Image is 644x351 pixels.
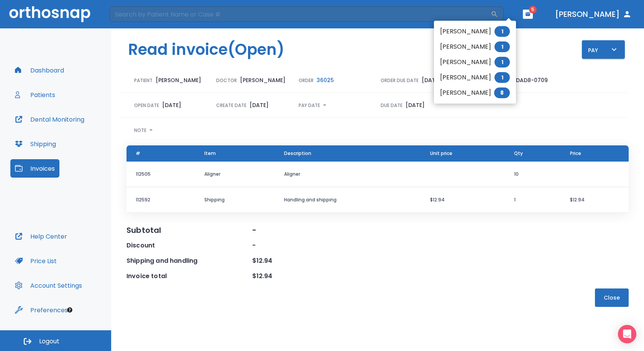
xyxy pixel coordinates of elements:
[495,57,510,68] span: 1
[495,72,510,83] span: 1
[434,24,516,39] li: [PERSON_NAME]
[495,26,510,37] span: 1
[618,325,636,343] div: Open Intercom Messenger
[434,70,516,85] li: [PERSON_NAME]
[434,39,516,54] li: [PERSON_NAME]
[434,54,516,70] li: [PERSON_NAME]
[494,87,510,98] span: 8
[495,41,510,52] span: 1
[434,85,516,101] li: [PERSON_NAME]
